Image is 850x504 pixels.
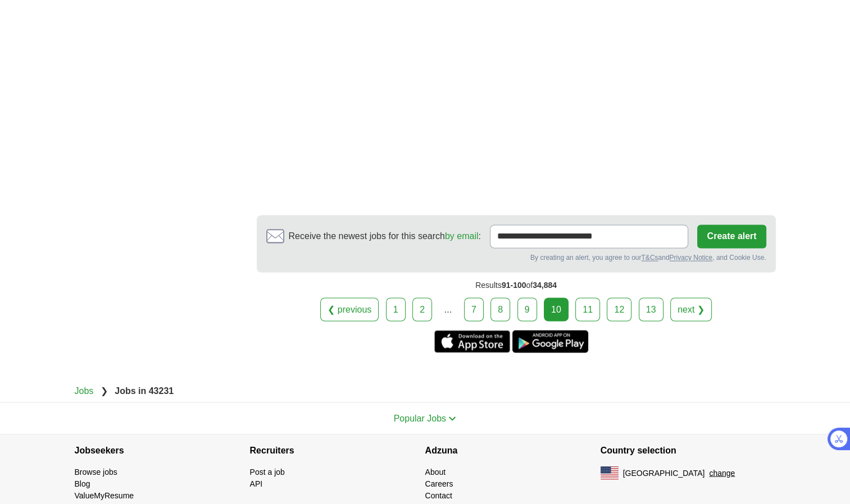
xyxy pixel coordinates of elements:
[250,479,263,488] a: API
[670,297,712,321] a: next ❯
[115,386,174,395] strong: Jobs in 43231
[533,280,557,289] span: 34,884
[607,297,631,321] a: 12
[448,416,456,421] img: toggle icon
[75,386,94,395] a: Jobs
[289,230,481,243] span: Receive the newest jobs for this search :
[512,330,588,352] a: Get the Android app
[257,272,776,297] div: Results of
[75,467,117,476] a: Browse jobs
[412,297,432,321] a: 2
[639,297,663,321] a: 13
[490,297,510,321] a: 8
[544,297,569,321] div: 10
[445,231,479,241] a: by email
[709,467,735,479] button: change
[502,280,526,289] span: 91-100
[425,491,452,500] a: Contact
[101,386,108,395] span: ❯
[437,298,459,320] div: ...
[601,434,776,466] h4: Country selection
[464,297,484,321] a: 7
[266,253,766,263] div: By creating an alert, you agree to our and , and Cookie Use.
[601,466,619,479] img: US flag
[669,254,712,262] a: Privacy Notice
[517,297,537,321] a: 9
[394,413,446,423] span: Popular Jobs
[75,491,134,500] a: ValueMyResume
[320,297,379,321] a: ❮ previous
[425,467,446,476] a: About
[425,479,453,488] a: Careers
[641,254,658,262] a: T&Cs
[75,479,90,488] a: Blog
[250,467,285,476] a: Post a job
[623,467,705,479] span: [GEOGRAPHIC_DATA]
[575,297,600,321] a: 11
[434,330,510,352] a: Get the iPhone app
[697,224,766,248] button: Create alert
[386,297,406,321] a: 1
